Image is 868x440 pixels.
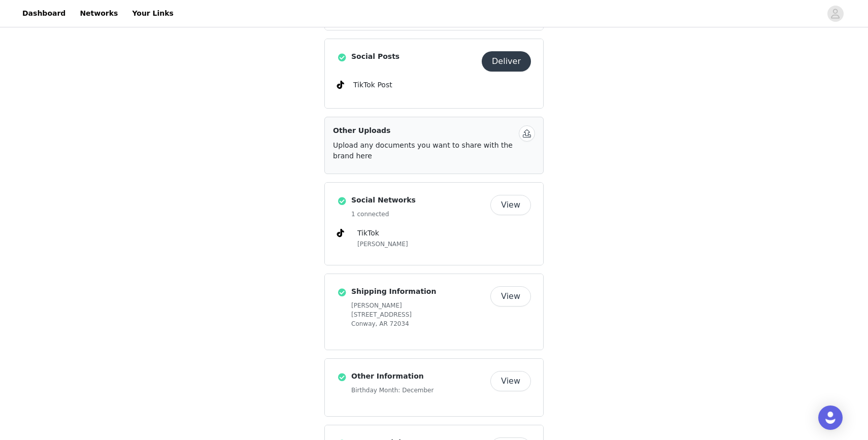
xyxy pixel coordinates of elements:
[818,405,843,430] div: Open Intercom Messenger
[351,51,478,62] h4: Social Posts
[490,195,531,215] button: View
[351,195,486,206] h4: Social Networks
[126,2,180,25] a: Your Links
[353,81,392,89] span: TikTok Post
[490,286,531,307] button: View
[351,286,486,297] h4: Shipping Information
[490,378,531,385] a: View
[482,58,531,65] a: Deliver
[830,6,840,22] div: avatar
[351,301,486,328] h5: [PERSON_NAME] [STREET_ADDRESS] Conway, AR 72034
[357,228,531,239] h4: TikTok
[482,51,531,72] button: Deliver
[357,240,531,249] h5: [PERSON_NAME]
[490,293,531,300] a: View
[324,274,544,350] div: Shipping Information
[351,386,486,395] span: Birthday Month: December
[490,201,531,209] a: View
[351,211,389,218] span: 1 connected
[324,182,544,265] div: Social Networks
[16,2,72,25] a: Dashboard
[333,141,513,160] span: Upload any documents you want to share with the brand here
[324,358,544,417] div: Other Information
[351,371,486,382] h4: Other Information
[333,125,515,136] h4: Other Uploads
[324,39,544,109] div: Social Posts
[74,2,124,25] a: Networks
[490,371,531,391] button: View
